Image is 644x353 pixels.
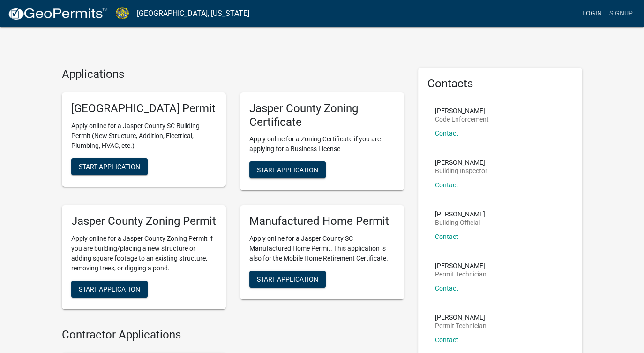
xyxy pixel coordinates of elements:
[606,5,637,23] a: Signup
[79,285,140,293] span: Start Application
[249,234,395,263] p: Apply online for a Jasper County SC Manufactured Home Permit. This application is also for the Mo...
[435,159,487,166] p: [PERSON_NAME]
[257,166,318,174] span: Start Application
[257,276,318,283] span: Start Application
[71,102,217,115] h5: [GEOGRAPHIC_DATA] Permit
[249,134,395,154] p: Apply online for a Zoning Certificate if you are applying for a Business License
[578,5,606,23] a: Login
[71,215,217,228] h5: Jasper County Zoning Permit
[435,271,487,277] p: Permit Technician
[71,281,148,298] button: Start Application
[249,161,326,178] button: Start Application
[435,168,487,174] p: Building Inspector
[435,262,487,269] p: [PERSON_NAME]
[435,181,458,189] a: Contact
[435,336,458,344] a: Contact
[435,284,458,292] a: Contact
[435,322,487,329] p: Permit Technician
[71,234,217,273] p: Apply online for a Jasper County Zoning Permit if you are building/placing a new structure or add...
[62,328,404,342] h4: Contractor Applications
[71,121,217,151] p: Apply online for a Jasper County SC Building Permit (New Structure, Addition, Electrical, Plumbin...
[435,233,458,240] a: Contact
[435,219,485,226] p: Building Official
[115,7,129,20] img: Jasper County, South Carolina
[137,6,249,22] a: [GEOGRAPHIC_DATA], [US_STATE]
[427,77,573,91] h5: Contacts
[79,162,140,170] span: Start Application
[62,68,404,81] h4: Applications
[249,215,395,228] h5: Manufactured Home Permit
[249,102,395,129] h5: Jasper County Zoning Certificate
[62,68,404,317] wm-workflow-list-section: Applications
[435,130,458,137] a: Contact
[435,211,485,217] p: [PERSON_NAME]
[249,271,326,288] button: Start Application
[435,314,487,321] p: [PERSON_NAME]
[71,158,148,175] button: Start Application
[435,116,489,123] p: Code Enforcement
[435,107,489,114] p: [PERSON_NAME]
